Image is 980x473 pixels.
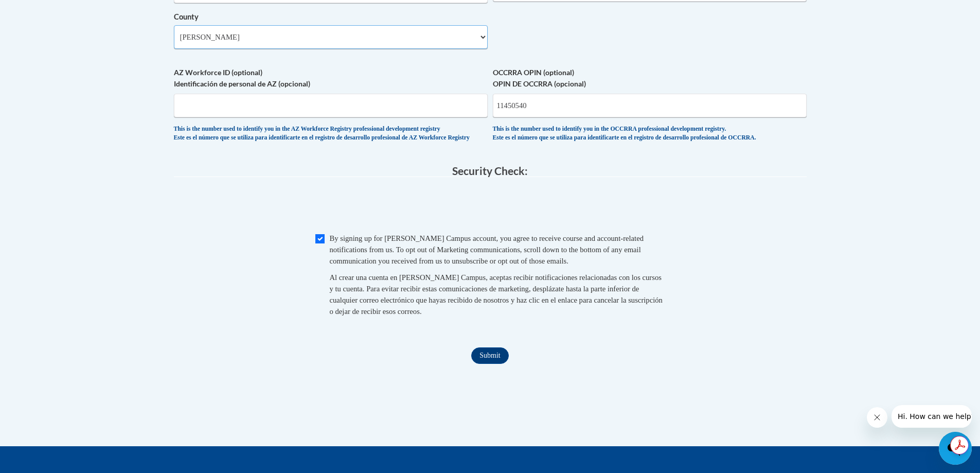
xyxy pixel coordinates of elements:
[330,234,644,265] span: By signing up for [PERSON_NAME] Campus account, you agree to receive course and account-related n...
[892,405,972,428] iframe: Message from company
[867,407,887,428] iframe: Close message
[174,11,488,23] label: County
[493,125,807,142] div: This is the number used to identify you in the OCCRRA professional development registry. Este es ...
[412,187,568,227] iframe: reCAPTCHA
[6,7,83,15] span: Hi. How can we help?
[452,164,528,177] span: Security Check:
[939,432,972,465] iframe: Button to launch messaging window
[493,67,807,90] label: OCCRRA OPIN (optional) OPIN DE OCCRRA (opcional)
[471,347,508,364] input: Submit
[330,273,663,316] span: Al crear una cuenta en [PERSON_NAME] Campus, aceptas recibir notificaciones relacionadas con los ...
[174,125,488,142] div: This is the number used to identify you in the AZ Workforce Registry professional development reg...
[174,67,488,90] label: AZ Workforce ID (optional) Identificación de personal de AZ (opcional)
